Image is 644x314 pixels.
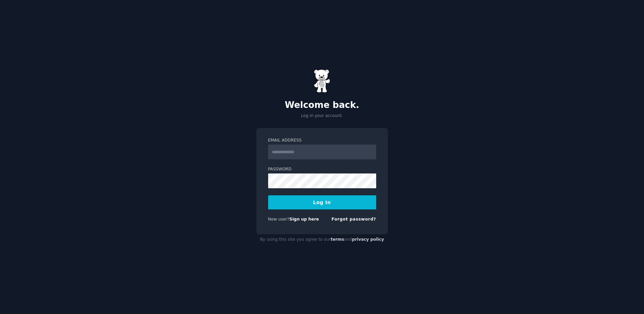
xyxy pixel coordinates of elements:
div: By using this site you agree to our and [256,234,388,245]
span: New user? [268,217,290,222]
img: Gummy Bear [314,69,331,93]
a: Forgot password? [332,217,376,222]
label: Password [268,166,376,172]
a: Sign up here [289,217,319,222]
p: Log in your account. [256,113,388,119]
h2: Welcome back. [256,100,388,111]
button: Log In [268,195,376,209]
a: privacy policy [352,237,384,242]
a: terms [331,237,344,242]
label: Email Address [268,138,376,144]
